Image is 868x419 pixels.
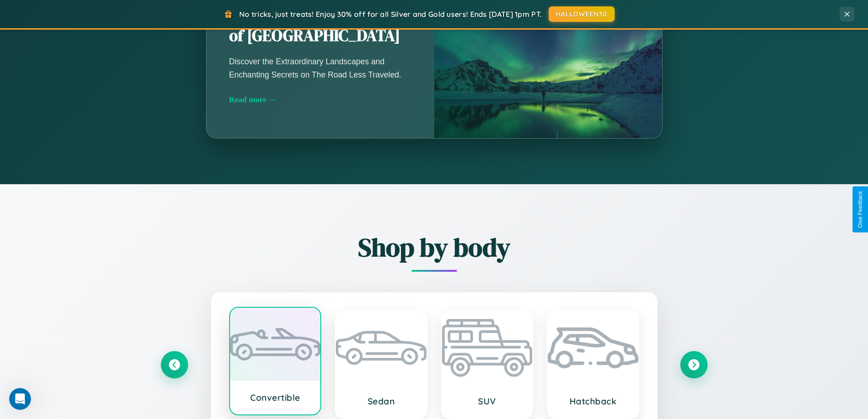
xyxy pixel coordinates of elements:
[9,388,31,410] iframe: Intercom live chat
[345,396,417,407] h3: Sedan
[557,396,629,407] h3: Hatchback
[229,5,411,47] h2: Unearthing the Mystique of [GEOGRAPHIC_DATA]
[229,55,411,81] p: Discover the Extraordinary Landscapes and Enchanting Secrets on The Road Less Traveled.
[857,191,863,228] div: Give Feedback
[451,396,524,407] h3: SUV
[549,6,615,22] button: HALLOWEEN30
[239,392,312,403] h3: Convertible
[239,10,542,19] span: No tricks, just treats! Enjoy 30% off for all Silver and Gold users! Ends [DATE] 1pm PT.
[229,95,411,104] div: Read more →
[161,230,708,265] h2: Shop by body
